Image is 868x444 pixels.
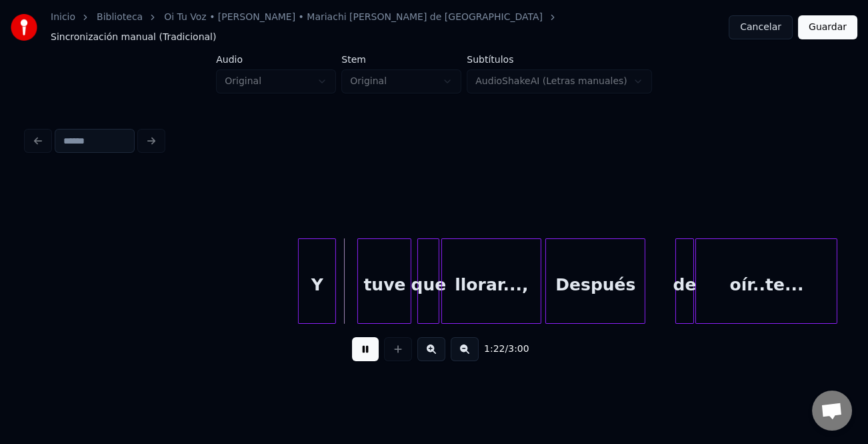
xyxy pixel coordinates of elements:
[97,11,143,24] a: Biblioteca
[11,14,37,41] img: youka
[798,15,857,39] button: Guardar
[164,11,543,24] a: Oi Tu Voz • [PERSON_NAME] • Mariachi [PERSON_NAME] de [GEOGRAPHIC_DATA]
[216,55,336,64] label: Audio
[484,343,516,356] div: /
[729,15,793,39] button: Cancelar
[51,31,216,44] span: Sincronización manual (Tradicional)
[467,55,652,64] label: Subtítulos
[51,11,75,24] a: Inicio
[341,55,461,64] label: Stem
[812,391,852,431] div: Chat abierto
[51,11,729,44] nav: breadcrumb
[484,343,505,356] span: 1:22
[508,343,529,356] span: 3:00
